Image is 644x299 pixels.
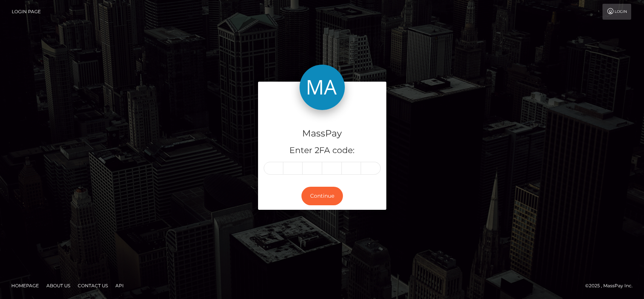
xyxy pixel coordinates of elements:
[603,4,631,20] a: Login
[300,65,345,110] img: MassPay
[264,127,381,140] h4: MassPay
[301,187,343,205] button: Continue
[112,280,127,291] a: API
[264,145,381,156] h5: Enter 2FA code:
[12,4,41,20] a: Login Page
[585,282,638,290] div: © 2025 , MassPay Inc.
[75,280,111,291] a: Contact Us
[43,280,73,291] a: About Us
[8,280,42,291] a: Homepage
